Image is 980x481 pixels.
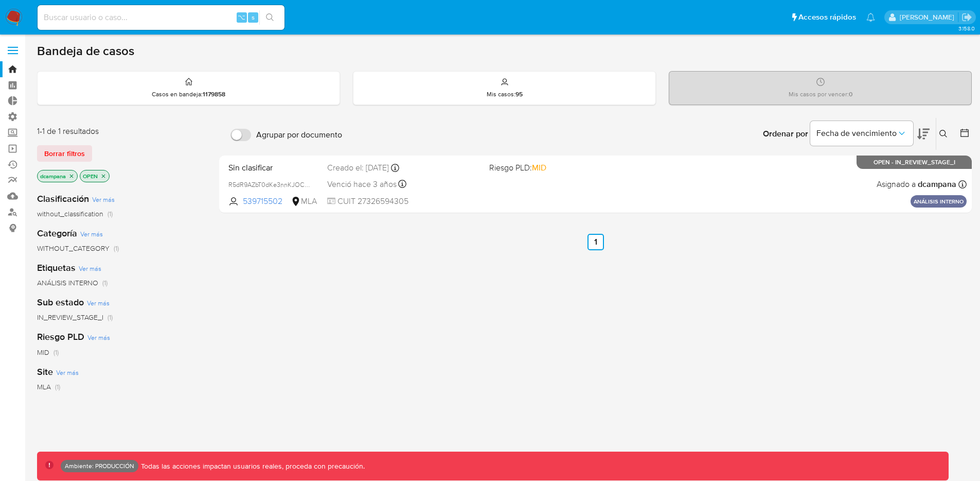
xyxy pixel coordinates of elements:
[252,12,255,22] span: s
[38,11,284,24] input: Buscar usuario o caso...
[900,12,958,22] p: david.campana@mercadolibre.com
[798,12,856,23] span: Accesos rápidos
[65,464,134,468] p: Ambiente: PRODUCCIÓN
[238,12,245,22] span: ⌥
[259,10,280,25] button: search-icon
[961,12,972,23] a: Salir
[866,13,875,22] a: Notificaciones
[138,461,365,471] p: Todas las acciones impactan usuarios reales, proceda con precaución.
